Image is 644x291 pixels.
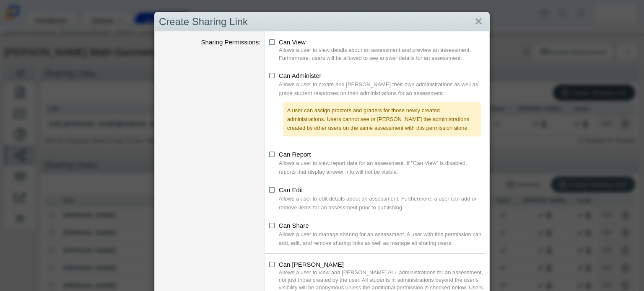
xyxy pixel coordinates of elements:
[279,80,485,136] dfn: Allows a user to create and [PERSON_NAME] their own administrations as well as grade student resp...
[155,12,489,32] div: Create Sharing Link
[279,194,485,212] dfn: Allows a user to edit details about an assessment. Furthermore, a user can add or remove items fo...
[472,15,485,29] a: Close
[279,261,344,268] span: Can [PERSON_NAME]
[279,39,306,46] span: Can View
[283,102,481,136] div: A user can assign proctors and graders for those newly created administrations. Users cannot see ...
[279,222,309,229] span: Can Share
[279,46,485,62] dfn: Allows a user to view details about an assessment and preview an assessment. Furthermore, users w...
[279,186,303,193] span: Can Edit
[201,39,261,46] label: Sharing Permissions
[279,151,311,158] span: Can Report
[279,159,485,176] dfn: Allows a user to view report data for an assessment. If "Can View" is disabled, reports that disp...
[279,72,322,79] span: Can Administer
[279,230,485,247] dfn: Allows a user to manage sharing for an assessment. A user with this permission can add, edit, and...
